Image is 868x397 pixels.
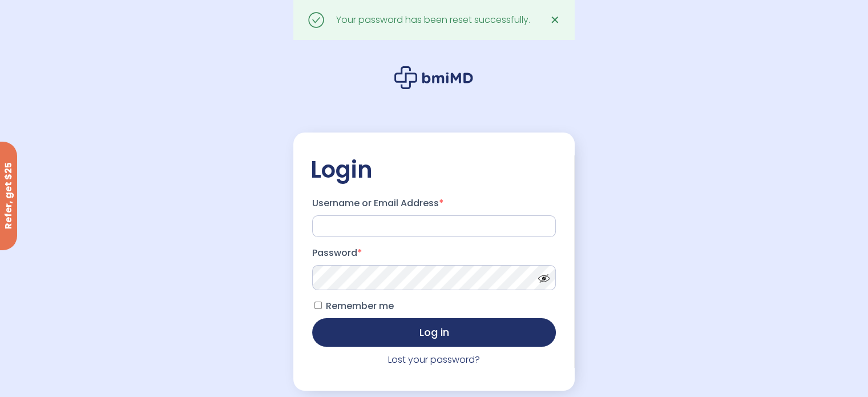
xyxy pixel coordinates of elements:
span: ✕ [550,12,559,28]
label: Password [312,244,556,262]
a: Lost your password? [388,353,480,366]
button: Log in [312,318,556,347]
input: Remember me [314,302,322,309]
div: Your password has been reset successfully. [336,12,530,28]
label: Username or Email Address [312,194,556,212]
a: ✕ [543,9,566,31]
span: Remember me [326,299,394,312]
h2: Login [310,155,558,184]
